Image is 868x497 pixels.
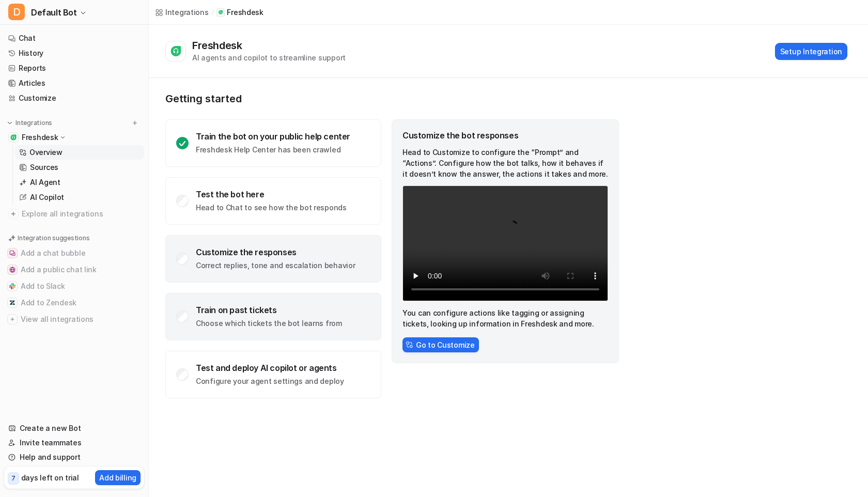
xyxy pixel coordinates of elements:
[21,472,79,483] p: days left on trial
[196,203,347,213] p: Head to Chat to see how the bot responds
[227,7,263,18] p: Freshdesk
[4,436,144,450] a: Invite teammates
[9,300,16,306] img: Add to Zendesk
[165,92,620,105] p: Getting started
[196,189,347,199] div: Test the bot here
[196,376,344,386] p: Configure your agent settings and deploy
[4,61,144,75] a: Reports
[402,185,608,301] video: Your browser does not support the video tag.
[196,260,355,271] p: Correct replies, tone and escalation behavior
[30,177,60,188] p: AI Agent
[406,341,413,348] img: CstomizeIcon
[196,247,355,257] div: Customize the responses
[216,7,263,18] a: Freshdesk
[4,46,144,60] a: History
[192,52,346,63] div: AI agents and copilot to streamline support
[10,134,17,141] img: Freshdesk
[196,363,344,373] div: Test and deploy AI copilot or agents
[16,119,52,127] p: Integrations
[8,4,25,20] span: D
[9,267,16,273] img: Add a public chat link
[4,31,144,45] a: Chat
[192,39,246,52] div: Freshdesk
[9,250,16,256] img: Add a chat bubble
[4,207,144,221] a: Explore all integrations
[30,192,64,203] p: AI Copilot
[402,147,608,179] p: Head to Customize to configure the “Prompt” and “Actions”. Configure how the bot talks, how it be...
[4,421,144,436] a: Create a new Bot
[30,162,58,173] p: Sources
[6,119,13,127] img: expand menu
[196,305,342,315] div: Train on past tickets
[4,118,55,128] button: Integrations
[4,450,144,464] a: Help and support
[99,472,136,483] p: Add billing
[402,337,479,352] button: Go to Customize
[11,474,16,483] p: 7
[4,91,144,105] a: Customize
[4,261,144,278] button: Add a public chat linkAdd a public chat link
[775,43,847,60] button: Setup Integration
[9,316,16,322] img: View all integrations
[95,470,141,485] button: Add billing
[212,8,214,17] span: /
[4,278,144,294] button: Add to SlackAdd to Slack
[29,147,63,158] p: Overview
[15,160,144,175] a: Sources
[402,307,608,329] p: You can configure actions like tagging or assigning tickets, looking up information in Freshdesk ...
[4,294,144,311] button: Add to ZendeskAdd to Zendesk
[155,7,209,18] a: Integrations
[4,245,144,261] button: Add a chat bubbleAdd a chat bubble
[4,76,144,90] a: Articles
[4,311,144,328] button: View all integrationsView all integrations
[15,175,144,190] a: AI Agent
[18,234,89,243] p: Integration suggestions
[22,132,58,143] p: Freshdesk
[196,318,342,329] p: Choose which tickets the bot learns from
[196,131,350,142] div: Train the bot on your public help center
[196,145,350,155] p: Freshdesk Help Center has been crawled
[31,5,77,20] span: Default Bot
[131,119,138,127] img: menu_add.svg
[9,283,16,289] img: Add to Slack
[15,145,144,160] a: Overview
[402,130,608,141] div: Customize the bot responses
[22,206,140,222] span: Explore all integrations
[8,209,19,219] img: explore all integrations
[165,7,209,18] div: Integrations
[15,190,144,205] a: AI Copilot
